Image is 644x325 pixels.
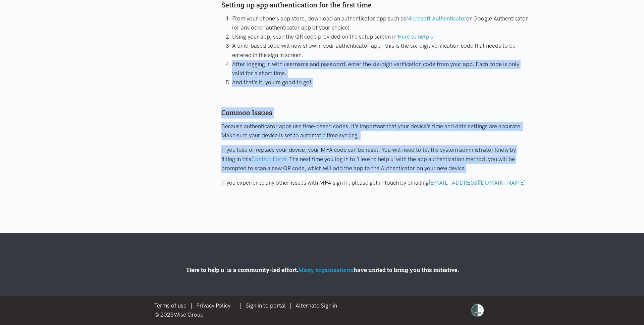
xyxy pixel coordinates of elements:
[251,156,286,162] a: Contact Form
[232,32,530,41] li: Using your app, scan the QR code provided on the setup screen in
[154,310,341,319] div: © 2025
[232,14,530,32] li: From your phone's app store, download an authenticator app such as or Google Authenticator (or an...
[232,60,530,78] li: After logging in with username and password, enter the six-digit verification code from your app....
[221,122,530,140] p: Because authenticator apps use time-based codes, it's important that your device's time and date ...
[154,301,341,310] div: |
[232,41,530,59] li: A time-based code will now show in your authenticator app - this is the six-digit verification co...
[221,178,530,187] p: If you experience any other issues with MFA sign in, please get in touch by emailing
[114,265,530,274] p: 'Here to help u' is a community-led effort. have united to bring you this initiative.
[471,304,484,317] img: shielded
[174,311,204,318] a: Wise Group
[154,302,186,309] a: Terms of use
[240,302,341,309] span: | |
[196,302,230,309] a: Privacy Policy
[429,179,526,186] a: [EMAIL_ADDRESS][DOMAIN_NAME]
[406,15,466,22] a: Microsoft Authenticator
[246,302,286,309] a: Sign in to portal
[396,33,435,40] a: 'Here to help u'
[298,266,354,274] a: Many organisations
[232,78,530,87] li: And that's it, you're good to go!
[221,97,530,119] div: Common Issues
[221,145,530,173] p: If you lose or replace your device, your MFA code can be reset. You will need to let the system a...
[296,302,337,309] a: Alternate Sign in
